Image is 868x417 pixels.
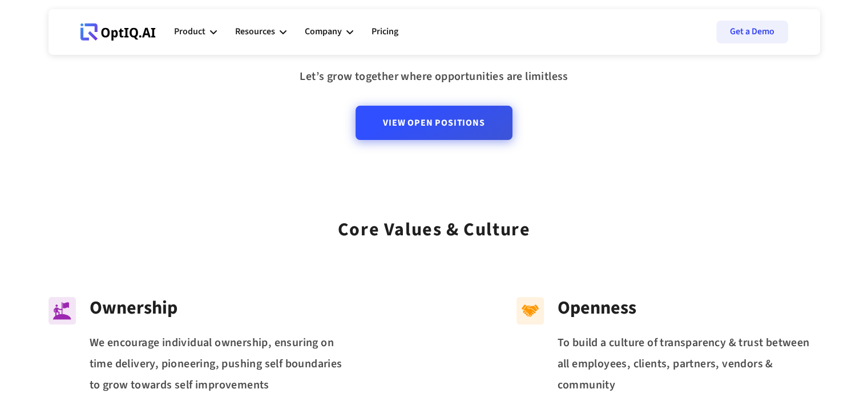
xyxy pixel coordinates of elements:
[235,24,275,39] div: Resources
[174,24,205,39] div: Product
[716,21,788,43] a: Get a Demo
[372,15,398,49] a: Pricing
[305,24,342,39] div: Company
[305,15,353,49] div: Company
[235,15,286,49] div: Resources
[90,332,352,395] div: We encourage individual ownership, ensuring on time delivery, pioneering, pushing self boundaries...
[80,40,81,41] div: Webflow Homepage
[558,332,820,395] div: To build a culture of transparency & trust between all employees, clients, partners, vendors & co...
[174,15,217,49] div: Product
[80,15,156,49] a: Webflow Homepage
[300,66,568,87] div: Let’s grow together where opportunities are limitless
[558,297,820,319] div: Openness
[90,297,352,319] div: Ownership
[338,204,531,244] div: Core values & Culture
[356,106,512,140] a: View Open Positions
